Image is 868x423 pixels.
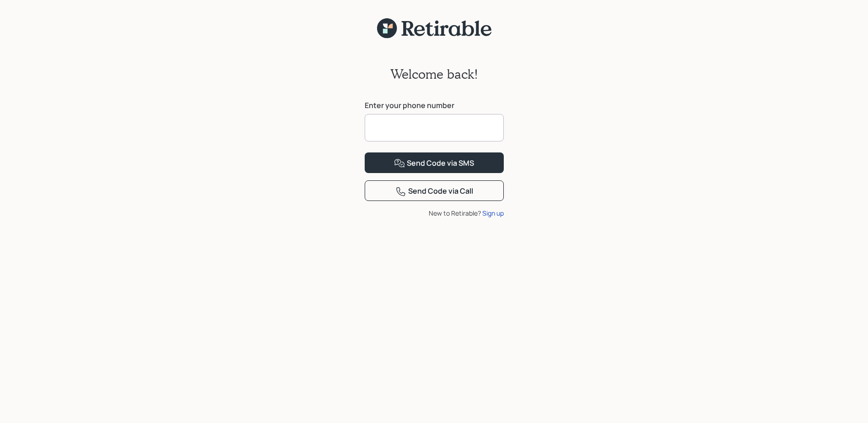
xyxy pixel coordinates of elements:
div: Send Code via SMS [394,158,474,169]
div: Send Code via Call [395,186,473,197]
label: Enter your phone number [365,100,504,110]
button: Send Code via SMS [365,152,504,173]
button: Send Code via Call [365,180,504,201]
div: Sign up [482,208,504,218]
h2: Welcome back! [390,66,478,82]
div: New to Retirable? [365,208,504,218]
